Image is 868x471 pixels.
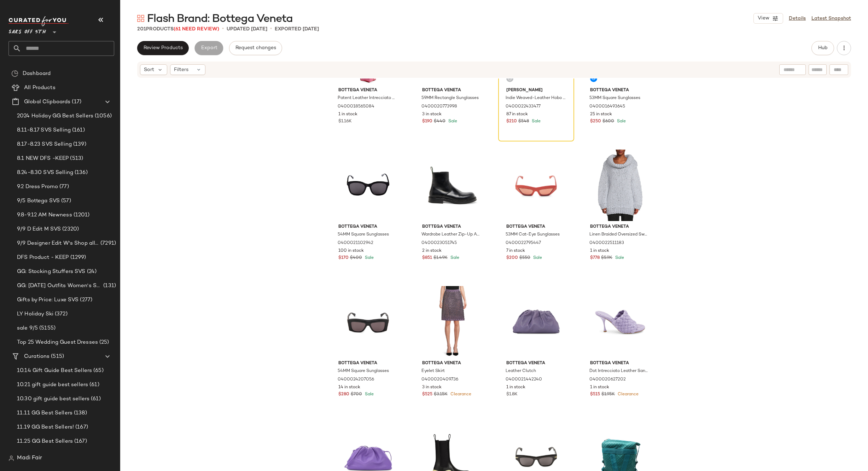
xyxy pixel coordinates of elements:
span: $1.16K [338,118,352,125]
a: Details [789,15,806,22]
span: Sale [616,119,626,124]
span: (77) [58,183,69,191]
span: 87 in stock [506,111,528,118]
span: sale 9/5 [17,324,38,332]
span: Clearance [449,392,471,397]
span: (372) [53,310,68,318]
span: (161) [71,126,85,134]
span: Flash Brand: Bottega Veneta [147,12,293,26]
span: 59MM Rectangle Sunglasses [421,95,479,101]
span: 9/9 D Edit M SVS [17,225,61,233]
span: 11.19 GG Best Sellers! [17,423,74,431]
span: 10.14 Gift Guide Best Sellers [17,367,92,375]
span: $515 [590,391,600,398]
span: (1056) [93,112,112,120]
span: Sale [447,119,457,124]
span: $1.8K [506,391,518,398]
span: Dashboard [23,70,51,78]
span: 25 in stock [590,111,612,118]
img: 0400021442240 [501,286,572,357]
span: • [270,25,272,33]
span: Request changes [235,45,276,51]
span: 2024 Holiday GG Best Sellers [17,112,93,120]
span: Bottega Veneta [590,224,650,230]
img: svg%3e [11,70,18,77]
span: All Products [24,84,56,92]
span: 2 in stock [422,248,442,254]
img: 0400024207056_BLACK [333,286,404,357]
span: (138) [72,409,87,417]
span: $548 [518,118,529,125]
span: 1 in stock [590,248,609,254]
span: (61) [88,381,99,389]
img: 0400022511183_MISTBLUE [584,150,656,221]
span: 14 in stock [338,384,360,391]
span: Clearance [616,392,639,397]
span: 0400020773998 [421,104,457,110]
span: 0400022511183 [589,240,624,246]
span: $170 [338,255,349,261]
span: $5.9K [601,255,612,261]
span: $851 [422,255,432,261]
span: 9/9 Designer Edit W's Shop all SVS [17,239,99,248]
span: Review Products [143,45,183,51]
span: $440 [434,118,445,125]
span: $778 [590,255,600,261]
span: 9/5 Bottega SVS [17,197,60,205]
span: Patent Leather Intrecciato Cassette Mini Crossbody Bag [338,95,397,101]
span: 3 in stock [422,111,442,118]
span: 0400022433477 [506,104,541,110]
span: 8.24-8.30 SVS Selling [17,169,73,177]
span: Wardrobe Leather Zip-Up Ankle Boots [421,232,481,238]
span: Saks OFF 5TH [8,24,46,37]
span: LY Holiday Ski [17,310,53,318]
span: $525 [422,391,432,398]
span: DFS Product - KEEP [17,254,69,262]
span: Sale [530,119,541,124]
span: Bottega Veneta [338,360,398,367]
span: $3.15K [434,391,448,398]
span: Sale [363,392,374,397]
span: 0400021442240 [506,377,542,383]
img: svg%3e [508,76,512,81]
span: Gifts by Price: Luxe SVS [17,296,78,304]
span: Dot Intrecciato Leather Sandals [589,368,649,374]
span: (139) [72,140,86,149]
span: Sale [363,256,374,260]
span: Eyelet Skirt [421,368,445,374]
img: svg%3e [8,455,14,461]
span: Sale [614,256,624,260]
span: (167) [74,423,88,431]
span: GG: [DATE] Outfits Women's SVS [17,282,102,290]
span: $200 [506,255,518,261]
a: Latest Snapshot [811,15,851,22]
span: • [222,25,224,33]
img: cfy_white_logo.C9jOOHJF.svg [8,16,69,26]
p: Exported [DATE] [275,25,319,33]
span: 11.25 GG Best Sellers [17,437,73,446]
span: 7 in stock [506,248,525,254]
span: 9.8-9.12 AM Newness [17,211,72,219]
span: Indie Weaved-Leather Hobo Bag [506,95,565,101]
span: 0400016493645 [589,104,625,110]
span: 0400020409736 [421,377,458,383]
span: Top 25 Wedding Guest Dresses [17,338,98,347]
span: $210 [506,118,517,125]
p: updated [DATE] [227,25,267,33]
span: 10.30 gift guide best sellers [17,395,89,403]
span: Sort [144,66,154,74]
span: Bottega Veneta [590,87,650,94]
span: [PERSON_NAME] [506,87,566,94]
button: Review Products [137,41,189,55]
span: (57) [60,197,71,205]
div: Products [137,25,219,33]
span: (167) [73,437,87,446]
span: Filters [174,66,188,74]
span: $1.49K [433,255,448,261]
span: 0400020627202 [589,377,626,383]
span: 53MM Cat-Eye Sunglasses [506,232,560,238]
span: $600 [602,118,614,125]
span: Madi Fair [17,454,42,463]
span: 100 in stock [338,248,364,254]
span: 10.21 gift guide best sellers [17,381,88,389]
